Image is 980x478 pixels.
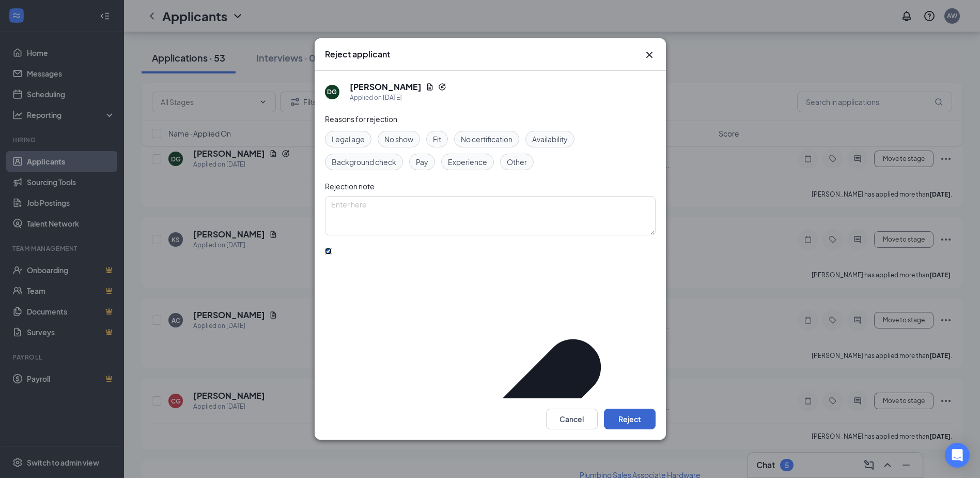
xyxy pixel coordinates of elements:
[507,156,527,168] span: Other
[643,49,656,61] button: Close
[433,133,441,145] span: Fit
[325,49,390,60] h3: Reject applicant
[604,409,656,429] button: Reject
[325,114,397,124] span: Reasons for rejection
[416,156,428,168] span: Pay
[448,156,487,168] span: Experience
[327,87,337,96] div: DG
[945,443,970,468] div: Open Intercom Messenger
[350,93,446,103] div: Applied on [DATE]
[332,156,396,168] span: Background check
[461,133,512,145] span: No certification
[546,409,598,429] button: Cancel
[350,81,422,93] h5: [PERSON_NAME]
[438,83,446,91] svg: Reapply
[332,133,365,145] span: Legal age
[643,49,656,61] svg: Cross
[426,83,434,91] svg: Document
[325,182,375,191] span: Rejection note
[532,133,568,145] span: Availability
[384,133,413,145] span: No show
